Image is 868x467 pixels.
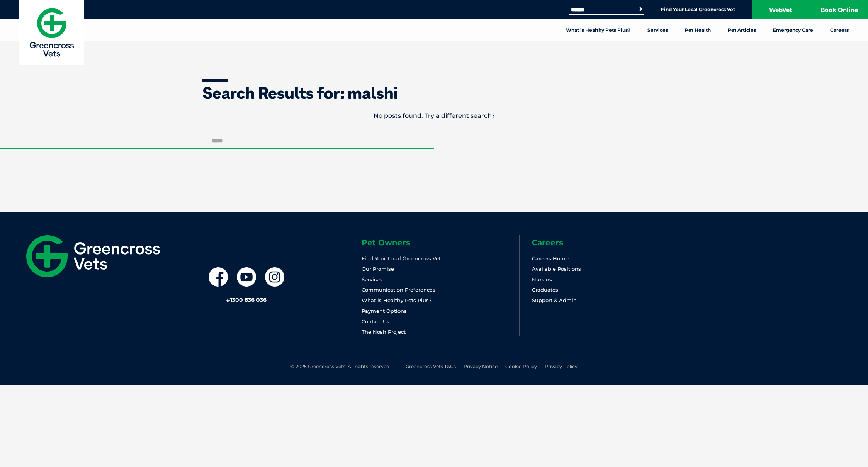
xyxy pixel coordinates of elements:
[532,287,558,293] a: Graduates
[532,266,581,272] a: Available Positions
[362,297,431,303] a: What is Healthy Pets Plus?
[362,266,394,272] a: Our Promise
[505,363,537,369] a: Cookie Policy
[362,318,389,324] a: Contact Us
[719,19,764,41] a: Pet Articles
[362,308,407,314] a: Payment Options
[290,363,398,370] li: © 2025 Greencross Vets. All rights reserved
[406,363,456,369] a: Greencross Vets T&Cs
[532,255,569,262] a: Careers Home
[532,276,553,282] a: Nursing
[362,287,435,293] a: Communication Preferences
[637,5,645,13] button: Search
[226,296,230,303] span: #
[532,239,690,246] h6: Careers
[676,19,719,41] a: Pet Health
[362,329,406,335] a: The Nosh Project
[464,363,498,369] a: Privacy Notice
[202,85,666,101] h1: Search Results for: malshi
[226,296,267,303] a: #1300 836 036
[822,19,857,41] a: Careers
[557,19,639,41] a: What is Healthy Pets Plus?
[545,363,578,369] a: Privacy Policy
[532,297,577,303] a: Support & Admin
[764,19,822,41] a: Emergency Care
[362,255,441,262] a: Find Your Local Greencross Vet
[362,239,519,246] h6: Pet Owners
[661,7,735,13] a: Find Your Local Greencross Vet
[362,276,382,282] a: Services
[639,19,676,41] a: Services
